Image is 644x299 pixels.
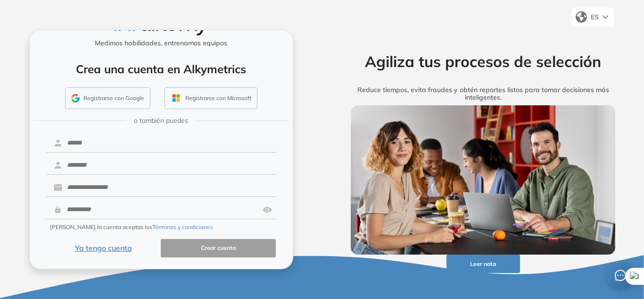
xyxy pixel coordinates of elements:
button: Registrarse con Microsoft [165,87,257,109]
button: Ya tengo cuenta [46,239,161,257]
h2: Agiliza tus procesos de selección [336,52,630,70]
img: img-more-info [351,105,616,255]
span: ES [591,13,599,21]
img: world [576,11,587,23]
span: message [615,270,626,281]
img: arrow [603,15,608,19]
img: OUTLOOK_ICON [171,93,182,103]
span: [PERSON_NAME] la cuenta aceptas los [50,223,213,231]
img: GMAIL_ICON [71,94,80,103]
button: Términos y condiciones [152,223,213,231]
button: Leer nota [446,255,520,273]
h5: Reduce tiempos, evita fraudes y obtén reportes listos para tomar decisiones más inteligentes. [336,86,630,102]
img: asd [263,201,272,219]
h4: Crea una cuenta en Alkymetrics [42,62,281,76]
button: Registrarse con Google [65,87,150,109]
span: o también puedes [134,116,188,126]
h5: Medimos habilidades, entrenamos equipos [33,39,289,47]
button: Crear cuenta [161,239,276,257]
